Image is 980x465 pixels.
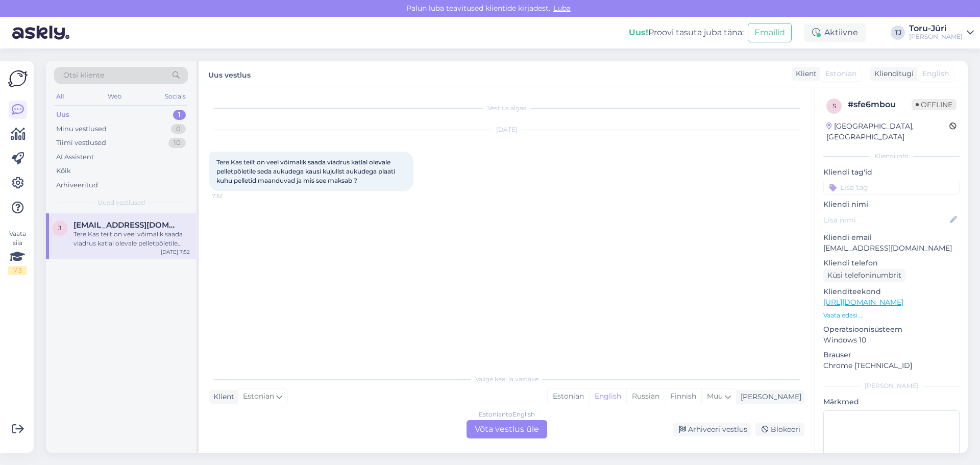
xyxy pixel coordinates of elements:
div: [DATE] [209,125,804,134]
span: Luba [550,4,574,13]
div: Kõik [56,166,71,176]
div: Socials [163,90,188,103]
div: [PERSON_NAME] [737,391,801,402]
div: Arhiveeri vestlus [673,423,751,436]
a: Toru-Jüri[PERSON_NAME] [909,25,974,41]
div: Klient [792,68,817,79]
div: 1 [173,110,186,120]
label: Uus vestlus [208,67,251,81]
span: Estonian [825,68,856,79]
p: Kliendi nimi [823,199,960,210]
p: Kliendi tag'id [823,167,960,178]
p: Windows 10 [823,335,960,346]
p: Chrome [TECHNICAL_ID] [823,360,960,371]
div: [DATE] 7:52 [161,248,190,256]
div: AI Assistent [56,152,94,162]
span: s [832,102,836,110]
div: Vestlus algas [209,104,804,113]
a: [URL][DOMAIN_NAME] [823,298,903,307]
span: Tere.Kas teilt on veel võimalik saada viadrus katlal olevale pelletpõletile seda aukudega kausi k... [216,158,397,184]
div: Vaata siia [8,229,27,275]
div: Proovi tasuta juba täna: [629,27,744,39]
p: Kliendi telefon [823,258,960,268]
div: All [54,90,66,103]
div: 1 / 3 [8,266,27,275]
div: Arhiveeritud [56,180,98,190]
div: Blokeeri [755,423,804,436]
span: j [58,224,61,232]
span: Otsi kliente [63,70,104,81]
p: Operatsioonisüsteem [823,324,960,335]
p: Brauser [823,350,960,360]
div: [PERSON_NAME] [823,381,960,390]
span: Uued vestlused [97,198,145,207]
div: English [589,389,626,404]
div: Web [106,90,124,103]
div: Aktiivne [804,23,866,42]
div: Finnish [665,389,701,404]
p: [EMAIL_ADDRESS][DOMAIN_NAME] [823,243,960,254]
button: Emailid [748,23,792,42]
div: Toru-Jüri [909,25,963,33]
div: Russian [626,389,665,404]
div: 0 [171,124,186,134]
span: Offline [912,99,957,110]
div: [GEOGRAPHIC_DATA], [GEOGRAPHIC_DATA] [826,121,949,142]
div: # sfe6mbou [848,99,912,111]
div: Estonian to English [479,410,535,419]
b: Uus! [629,28,648,37]
div: Tere.Kas teilt on veel võimalik saada viadrus katlal olevale pelletpõletile seda aukudega kausi k... [73,230,190,248]
input: Lisa tag [823,180,960,195]
div: Klient [209,391,234,402]
div: [PERSON_NAME] [909,33,963,41]
div: Tiimi vestlused [56,138,106,148]
div: Kliendi info [823,152,960,161]
div: TJ [891,26,905,40]
span: 7:52 [212,192,251,200]
div: Võta vestlus üle [467,420,547,438]
div: Uus [56,110,69,120]
p: Märkmed [823,397,960,407]
span: Muu [707,391,723,401]
img: Askly Logo [8,69,28,88]
div: Küsi telefoninumbrit [823,268,905,282]
p: Vaata edasi ... [823,311,960,320]
div: Klienditugi [870,68,914,79]
span: janekcce@hotmail.com [73,221,180,230]
div: 10 [168,138,186,148]
p: Klienditeekond [823,286,960,297]
span: Estonian [243,391,274,402]
input: Lisa nimi [824,214,948,226]
div: Minu vestlused [56,124,107,134]
span: English [922,68,949,79]
div: Valige keel ja vastake [209,375,804,384]
p: Kliendi email [823,232,960,243]
div: Estonian [548,389,589,404]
